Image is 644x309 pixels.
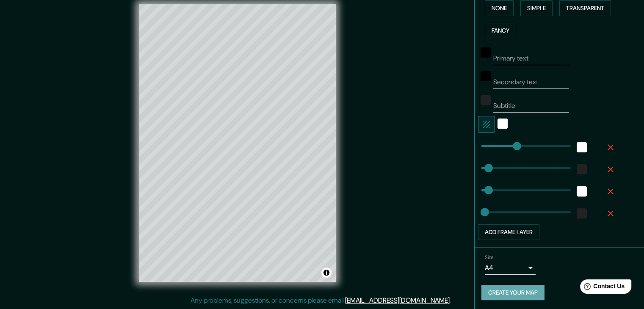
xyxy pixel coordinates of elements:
[478,224,539,240] button: Add frame layer
[569,276,635,300] iframe: Help widget launcher
[452,295,454,306] div: .
[191,295,451,306] p: Any problems, suggestions, or concerns please email .
[481,95,491,105] button: color-222222
[520,0,553,16] button: Simple
[485,261,536,275] div: A4
[481,71,491,81] button: black
[559,0,611,16] button: Transparent
[485,254,494,261] label: Size
[451,295,452,306] div: .
[577,186,587,196] button: white
[577,142,587,152] button: white
[345,296,450,305] a: [EMAIL_ADDRESS][DOMAIN_NAME]
[485,23,516,39] button: Fancy
[481,285,544,301] button: Create your map
[485,0,514,16] button: None
[577,208,587,218] button: color-222222
[577,164,587,174] button: color-222222
[481,47,491,58] button: black
[498,119,508,129] button: white
[321,268,332,278] button: Toggle attribution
